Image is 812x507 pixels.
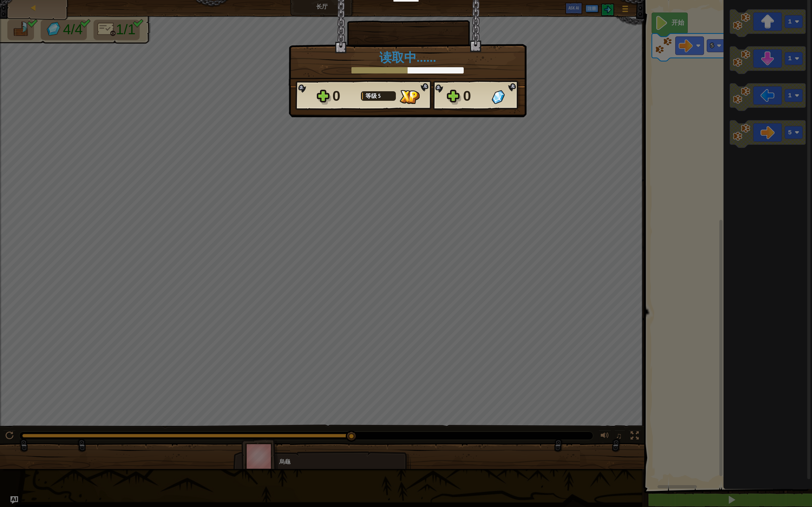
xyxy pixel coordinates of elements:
[463,86,488,106] div: 0
[400,90,420,104] img: 获得经验
[492,90,505,104] img: 获得宝石
[295,51,520,64] h1: 读取中……
[332,86,357,106] div: 0
[365,92,378,100] span: 等级
[378,92,381,100] span: 5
